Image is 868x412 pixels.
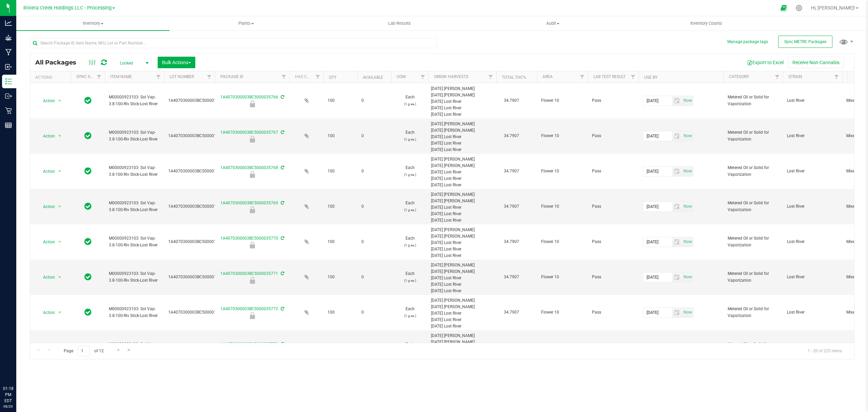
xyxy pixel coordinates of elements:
div: [DATE] [PERSON_NAME] [431,92,494,98]
inline-svg: Inventory [5,78,12,85]
div: Actions [35,75,68,80]
iframe: Resource center [7,358,27,378]
a: Audit [476,16,629,31]
span: Pass [592,97,635,104]
span: Sync from Compliance System [280,130,284,135]
span: Action [37,273,55,282]
span: select [672,273,682,282]
div: [DATE] Lost River [431,310,494,317]
span: Pass [592,203,635,210]
a: Filter [278,71,290,83]
span: Pass [592,274,635,280]
a: 1A4070300003BC5000035767 [220,130,278,135]
div: [DATE] Lost River [431,281,494,288]
span: Flower 10 [541,274,584,280]
a: Plants [170,16,323,31]
span: select [56,131,64,141]
span: Metered Oil or Solid for Vaporization [728,306,779,319]
span: Metered Oil or Solid for Vaporization [728,200,779,213]
span: 0 [361,203,387,210]
span: Riviera Creek Holdings LLC - Processing [23,5,112,11]
span: select [56,202,64,211]
div: [DATE] Lost River [431,240,494,246]
span: select [682,273,693,282]
a: 1A4070300003BC5000035768 [220,165,278,170]
span: select [56,273,64,282]
span: Flower 10 [541,168,584,174]
span: 100 [328,274,353,280]
span: Open Ecommerce Menu [776,1,791,15]
span: Each [395,270,425,283]
span: M00000923103: Sol Vap-3.8-100-Riv Stick-Lost River [109,200,160,213]
span: Set Current date [682,131,693,141]
span: Action [37,308,55,317]
span: Flower 10 [541,133,584,139]
button: Bulk Actions [158,57,195,68]
a: Filter [772,71,783,83]
inline-svg: Grow [5,34,12,41]
a: Filter [204,71,215,83]
div: [DATE] Lost River [431,182,494,188]
div: [DATE] [PERSON_NAME] [431,297,494,304]
div: [DATE] [PERSON_NAME] [431,121,494,127]
div: [DATE] [PERSON_NAME] [431,198,494,204]
a: Available [363,75,383,80]
a: Filter [485,71,496,83]
div: [DATE] [PERSON_NAME] [431,333,494,339]
span: Flower 10 [541,239,584,245]
span: Pass [592,133,635,139]
div: [DATE] Lost River [431,246,494,252]
a: Lot Number [170,74,194,79]
div: Final Check Lock [214,312,291,319]
span: Set Current date [682,202,693,211]
span: 34.7907 [500,237,522,247]
p: (1 g ea.) [395,101,425,107]
span: select [56,167,64,176]
span: 0 [361,133,387,139]
div: [DATE] Lost River [431,323,494,330]
span: Action [37,131,55,141]
div: [DATE] [PERSON_NAME] [431,156,494,163]
span: Pass [592,239,635,245]
a: 1A4070300003BC5000035770 [220,236,278,241]
span: 0 [361,274,387,280]
span: In Sync [84,131,92,141]
span: Set Current date [682,237,693,247]
span: select [682,237,693,247]
span: Action [37,202,55,211]
span: In Sync [84,96,92,105]
a: Sync Status [76,74,102,79]
span: 34.7907 [500,166,522,176]
span: 1A4070300003BC5000015075 [168,133,226,139]
span: 0 [361,239,387,245]
span: Pass [592,309,635,316]
span: Set Current date [682,272,693,282]
span: Lost River [787,203,838,210]
a: 1A4070300003BC5000035772 [220,306,278,311]
span: 34.7907 [500,96,522,106]
span: select [672,167,682,176]
span: In Sync [84,307,92,317]
div: [DATE] Lost River [431,140,494,147]
div: Final Check Lock [214,242,291,248]
span: Lost River [787,133,838,139]
button: Export to Excel [743,57,788,68]
p: 08/20 [3,404,13,409]
span: Inventory Counts [681,20,731,26]
span: Metered Oil or Solid for Vaporization [728,341,779,354]
span: Metered Oil or Solid for Vaporization [728,270,779,283]
span: Each [395,200,425,213]
a: Category [729,74,749,79]
a: Filter [831,71,842,83]
div: [DATE] [PERSON_NAME] [431,191,494,198]
span: 34.7907 [500,307,522,317]
p: (1 g ea.) [395,242,425,248]
span: Sync METRC Packages [784,39,826,44]
inline-svg: Reports [5,122,12,129]
span: M00000923103: Sol Vap-3.8-100-Riv Stick-Lost River [109,129,160,142]
span: Each [395,306,425,319]
a: Go to the next page [114,346,123,355]
a: 1A4070300003BC5000035773 [220,342,278,347]
span: In Sync [84,237,92,246]
span: M00000923103: Sol Vap-3.8-100-Riv Stick-Lost River [109,341,160,354]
